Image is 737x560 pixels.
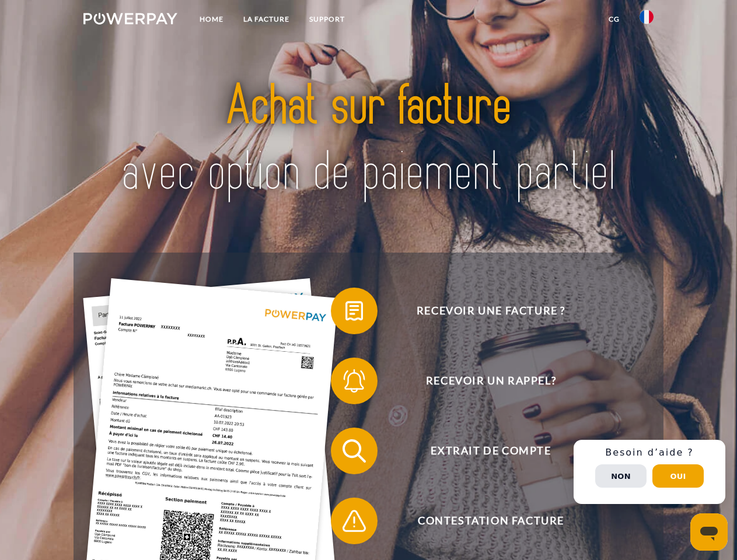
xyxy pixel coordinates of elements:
a: CG [599,9,630,30]
span: Recevoir une facture ? [348,288,634,334]
button: Extrait de compte [331,428,634,474]
img: qb_bell.svg [340,366,369,395]
div: Schnellhilfe [574,440,725,504]
span: Extrait de compte [348,428,634,474]
button: Oui [652,464,704,488]
button: Contestation Facture [331,498,634,544]
h3: Besoin d’aide ? [581,447,718,459]
img: qb_search.svg [340,436,369,466]
img: title-powerpay_fr.svg [111,56,626,223]
span: Recevoir un rappel? [348,358,634,404]
button: Non [595,464,647,488]
a: Support [299,9,355,30]
iframe: Bouton de lancement de la fenêtre de messagerie [690,513,728,551]
img: qb_bill.svg [340,296,369,325]
a: LA FACTURE [233,9,299,30]
button: Recevoir une facture ? [331,288,634,334]
button: Recevoir un rappel? [331,358,634,404]
img: qb_warning.svg [340,506,369,535]
img: logo-powerpay-white.svg [83,13,177,24]
a: Home [190,9,233,30]
span: Contestation Facture [348,498,634,544]
img: fr [640,10,654,24]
